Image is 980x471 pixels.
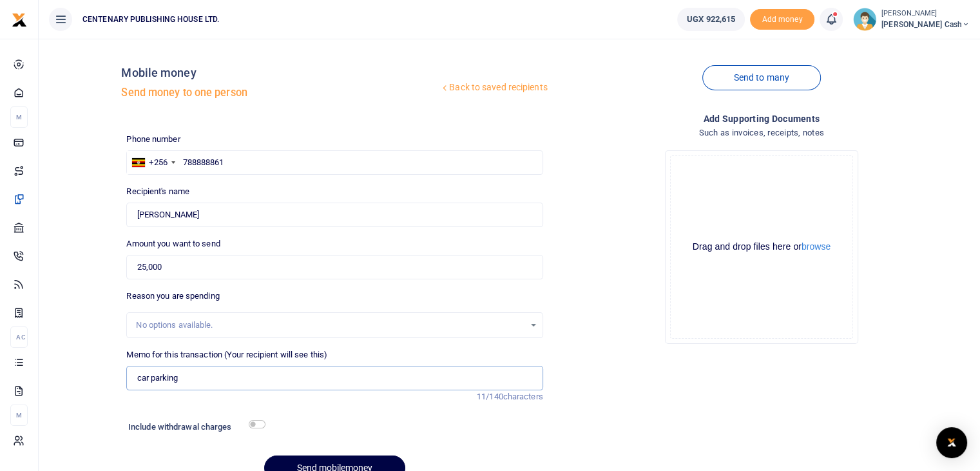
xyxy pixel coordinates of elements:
a: Send to many [702,65,821,90]
a: UGX 922,615 [677,8,745,31]
input: Enter extra information [126,366,543,390]
a: Add money [750,14,814,23]
span: [PERSON_NAME] Cash [881,19,970,30]
div: File Uploader [665,150,858,344]
input: Enter phone number [126,150,543,175]
li: Wallet ballance [672,8,750,31]
h4: Mobile money [121,66,439,80]
span: UGX 922,615 [687,13,735,26]
label: Memo for this transaction (Your recipient will see this) [126,348,327,361]
h4: Add supporting Documents [553,112,970,126]
span: Add money [750,9,814,30]
div: No options available. [136,319,524,332]
div: Drag and drop files here or [671,241,852,253]
h4: Such as invoices, receipts, notes [553,126,970,140]
span: CENTENARY PUBLISHING HOUSE LTD. [77,14,224,25]
img: profile-user [853,8,876,31]
li: Toup your wallet [750,9,814,30]
a: profile-user [PERSON_NAME] [PERSON_NAME] Cash [853,8,970,31]
span: 11/140 [477,392,503,401]
small: [PERSON_NAME] [881,8,970,19]
label: Phone number [126,133,180,146]
button: browse [802,242,831,251]
a: logo-small logo-large logo-large [12,14,27,24]
input: UGX [126,255,543,279]
li: Ac [10,326,28,348]
span: characters [503,392,543,401]
li: M [10,106,28,128]
h6: Include withdrawal charges [128,422,260,432]
label: Amount you want to send [126,237,220,250]
h5: Send money to one person [121,86,439,99]
div: +256 [149,156,167,169]
li: M [10,405,28,426]
a: Back to saved recipients [439,76,548,99]
div: Uganda: +256 [127,151,178,174]
label: Reason you are spending [126,290,219,303]
img: logo-small [12,12,27,28]
div: Open Intercom Messenger [936,427,967,458]
input: MTN & Airtel numbers are validated [126,203,543,227]
label: Recipient's name [126,185,189,198]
